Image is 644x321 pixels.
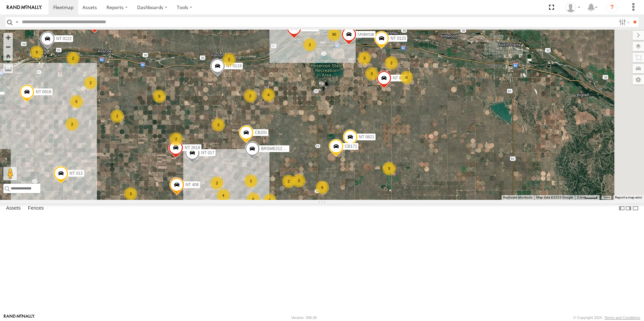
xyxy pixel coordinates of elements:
[3,167,17,180] button: Drag Pegman onto the map to open Street View
[393,76,406,80] span: NT 808
[327,28,341,41] div: 90
[70,171,83,176] span: NT 012
[359,135,375,139] span: NT 0821
[292,174,305,187] div: 3
[575,195,600,200] button: Map Scale: 2 km per 35 pixels
[358,32,374,37] span: Undercar
[365,67,379,80] div: 5
[186,182,199,187] span: NT 408
[66,51,80,65] div: 2
[4,314,35,321] a: Visit our Website
[201,150,214,155] span: NT 017
[217,189,230,202] div: 4
[124,187,137,201] div: 3
[503,195,532,200] button: Keyboard shortcuts
[615,195,642,199] a: Report a map error
[210,176,224,190] div: 2
[263,193,277,207] div: 5
[607,2,617,13] i: ?
[244,174,258,188] div: 2
[244,89,257,103] div: 2
[247,192,260,206] div: 6
[36,90,51,95] span: NT 0918
[212,118,225,132] div: 3
[605,316,640,320] a: Terms and Conditions
[3,64,13,73] label: Measure
[3,51,13,61] button: Zoom Home
[316,181,329,194] div: 6
[3,204,24,213] label: Assets
[262,88,275,102] div: 4
[632,204,639,213] label: Hide Summary Table
[618,204,625,213] label: Dock Summary Table to the Left
[358,51,371,65] div: 3
[616,17,631,27] label: Search Filter Options
[345,144,357,149] span: CB171
[282,175,295,188] div: 2
[56,37,72,41] span: NT 0122
[30,45,43,59] div: 9
[261,146,307,151] span: BRSME21213419025970
[563,2,583,12] div: Al Bahnsen
[382,162,396,175] div: 3
[577,195,584,199] span: 2 km
[3,33,13,42] button: Zoom in
[291,316,317,320] div: Version: 306.00
[84,76,97,90] div: 2
[169,132,183,146] div: 2
[400,71,413,84] div: 6
[70,95,83,108] div: 5
[390,36,406,41] span: NT 0123
[110,109,124,123] div: 2
[255,130,267,135] span: CB201
[7,5,42,10] img: rand-logo.svg
[303,38,317,51] div: 2
[385,56,398,70] div: 2
[573,316,640,320] div: © Copyright 2025 -
[3,42,13,51] button: Zoom out
[633,75,644,84] label: Map Settings
[185,145,200,150] span: NT 2618
[536,195,573,199] span: Map data ©2025 Google
[603,196,610,199] a: Terms (opens in new tab)
[153,90,166,103] div: 9
[14,17,20,27] label: Search Query
[65,117,79,131] div: 2
[625,204,632,213] label: Dock Summary Table to the Right
[25,204,47,213] label: Fences
[222,53,236,66] div: 2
